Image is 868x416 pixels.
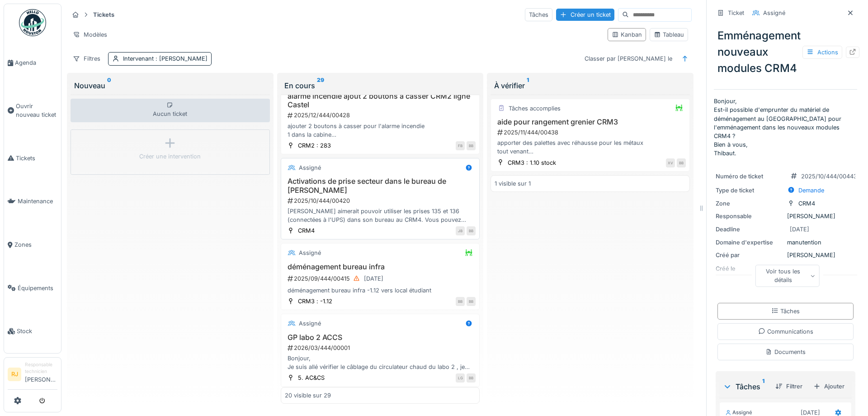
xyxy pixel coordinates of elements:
div: 2025/12/444/00428 [287,111,476,120]
div: En cours [284,80,476,91]
div: BB [677,158,686,167]
div: déménagement bureau infra -1.12 vers local étudiant [285,286,476,295]
div: Emménagement nouveaux modules CRM4 [714,24,857,80]
div: Tâches [771,307,800,316]
span: Agenda [15,58,57,67]
div: Actions [802,46,842,59]
div: Documents [765,348,806,356]
div: Créé par [716,251,783,259]
a: Zones [4,223,61,267]
div: LG [456,373,465,383]
sup: 29 [317,80,324,91]
div: Créer un ticket [556,9,614,21]
li: [PERSON_NAME] [25,361,57,387]
div: BB [467,297,476,306]
div: 5. AC&CS [298,373,325,382]
div: Communications [758,327,813,336]
h3: aide pour rangement grenier CRM3 [495,118,686,126]
div: Aucun ticket [71,99,270,122]
div: Deadline [716,225,783,234]
div: [PERSON_NAME] [716,212,855,220]
div: ajouter 2 boutons à casser pour l'alarme incendie 1 dans la cabine 1 au rez en dessous de la cabine [285,122,476,139]
div: CRM2 : 283 [298,141,331,150]
div: Kanban [612,30,642,39]
div: Domaine d'expertise [716,238,783,247]
a: RJ Responsable technicien[PERSON_NAME] [8,361,57,390]
div: Zone [716,199,783,208]
h3: déménagement bureau infra [285,263,476,271]
div: BB [467,226,476,235]
div: Assigné [299,319,321,328]
div: FB [456,141,465,150]
sup: 0 [107,80,111,91]
div: [PERSON_NAME] aimerait pouvoir utiliser les prises 135 et 136 (connectées à l'UPS) dans son burea... [285,207,476,224]
div: BB [467,373,476,383]
div: manutention [716,238,855,247]
strong: Tickets [90,10,118,19]
div: Bonjour, Je suis allé vérifier le câblage du circulateur chaud du labo 2 , je l'ai débranché phys... [285,354,476,371]
div: Responsable technicien [25,361,57,375]
h3: GP labo 2 ACCS [285,333,476,342]
div: Tâches [525,8,552,21]
a: Maintenance [4,180,61,223]
span: Stock [17,327,57,335]
span: Tickets [16,154,57,163]
div: Tableau [654,30,684,39]
span: : [PERSON_NAME] [154,55,208,62]
span: Zones [14,240,57,249]
div: 20 visible sur 29 [285,391,331,400]
a: Stock [4,310,61,353]
div: BB [456,297,465,306]
div: apporter des palettes avec réhausse pour les métaux tout venant papiers Les vider au fur et à mer... [495,139,686,156]
div: Voir tous les détails [755,265,820,287]
span: Équipements [18,284,57,292]
div: CRM4 [798,199,815,208]
div: Classer par [PERSON_NAME] le [580,52,676,65]
div: 2025/11/444/00438 [496,128,686,137]
h3: Activations de prise secteur dans le bureau de [PERSON_NAME] [285,177,476,194]
div: Type de ticket [716,186,783,195]
a: Ouvrir nouveau ticket [4,85,61,137]
div: 2025/10/444/00420 [287,196,476,205]
div: Intervenant [123,54,208,63]
li: RJ [8,368,21,381]
div: Assigné [763,9,785,17]
div: 2025/09/444/00415 [287,273,476,284]
div: Ajouter [810,380,848,392]
img: Badge_color-CXgf-gQk.svg [19,9,46,36]
div: Ticket [728,9,744,17]
div: Filtres [69,52,104,65]
div: [PERSON_NAME] [716,251,855,259]
sup: 1 [762,381,764,392]
div: CRM3 : -1.12 [298,297,332,306]
a: Agenda [4,41,61,85]
div: Assigné [299,249,321,257]
span: Ouvrir nouveau ticket [16,102,57,119]
div: À vérifier [494,80,686,91]
div: JB [456,226,465,235]
div: Nouveau [74,80,266,91]
div: Tâches accomplies [509,104,561,113]
h3: alarme incendie ajout 2 boutons à casser CRM2 ligne Castel [285,92,476,109]
div: CRM4 [298,226,315,235]
span: Maintenance [18,197,57,206]
div: Filtrer [772,380,806,392]
div: [DATE] [364,274,383,283]
div: [DATE] [790,225,809,234]
div: 1 visible sur 1 [495,179,531,188]
div: Demande [798,186,824,195]
div: Responsable [716,212,783,220]
sup: 1 [527,80,529,91]
a: Équipements [4,267,61,310]
div: Modèles [69,28,111,41]
div: Tâches [723,381,768,392]
p: Bonjour, Est-il possible d'emprunter du matériel de déménagement au [GEOGRAPHIC_DATA] pour l'emmé... [714,97,857,158]
div: Numéro de ticket [716,172,783,181]
a: Tickets [4,137,61,180]
div: 2026/03/444/00001 [287,344,476,352]
div: Créer une intervention [139,152,201,161]
div: CRM3 : 1.10 stock [508,158,556,167]
div: Assigné [299,163,321,172]
div: BB [467,141,476,150]
div: 2025/10/444/00443 [801,172,857,181]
